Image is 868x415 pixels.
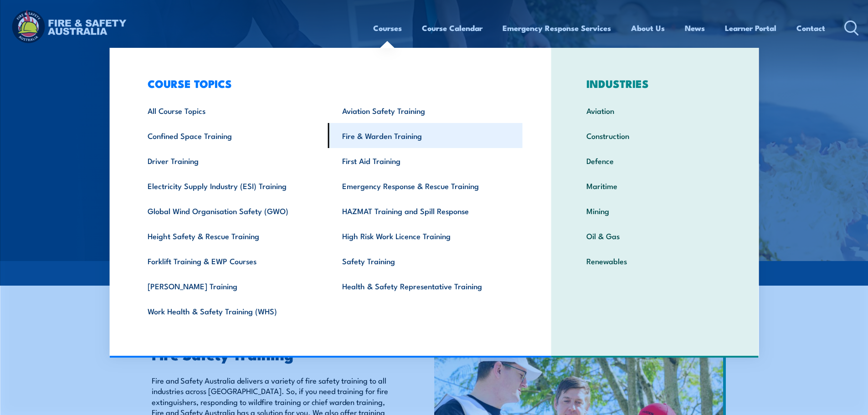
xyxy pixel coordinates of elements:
[572,198,738,223] a: Mining
[796,16,825,40] a: Contact
[572,123,738,148] a: Construction
[328,248,523,273] a: Safety Training
[134,148,328,173] a: Driver Training
[572,77,738,90] h3: INDUSTRIES
[328,148,523,173] a: First Aid Training
[328,173,523,198] a: Emergency Response & Rescue Training
[134,248,328,273] a: Forklift Training & EWP Courses
[685,16,705,40] a: News
[328,98,523,123] a: Aviation Safety Training
[134,198,328,223] a: Global Wind Organisation Safety (GWO)
[134,223,328,248] a: Height Safety & Rescue Training
[725,16,776,40] a: Learner Portal
[422,16,483,40] a: Course Calendar
[134,98,328,123] a: All Course Topics
[572,148,738,173] a: Defence
[503,16,611,40] a: Emergency Response Services
[328,273,523,298] a: Health & Safety Representative Training
[134,298,328,323] a: Work Health & Safety Training (WHS)
[328,123,523,148] a: Fire & Warden Training
[572,98,738,123] a: Aviation
[134,123,328,148] a: Confined Space Training
[134,173,328,198] a: Electricity Supply Industry (ESI) Training
[572,173,738,198] a: Maritime
[134,273,328,298] a: [PERSON_NAME] Training
[134,77,523,90] h3: COURSE TOPICS
[373,16,402,40] a: Courses
[631,16,665,40] a: About Us
[328,223,523,248] a: High Risk Work Licence Training
[152,348,392,360] h2: Fire Safety Training
[572,248,738,273] a: Renewables
[328,198,523,223] a: HAZMAT Training and Spill Response
[572,223,738,248] a: Oil & Gas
